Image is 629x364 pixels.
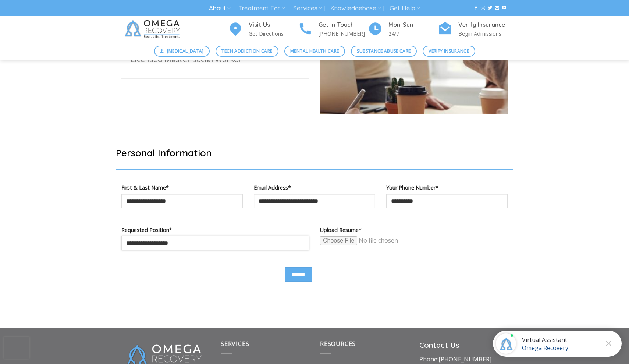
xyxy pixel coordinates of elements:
[121,16,186,42] img: Omega Recovery
[388,20,438,30] h4: Mon-Sun
[320,340,356,348] span: Resources
[249,20,298,30] h4: Visit Us
[298,20,368,38] a: Get In Touch [PHONE_NUMBER]
[330,1,381,15] a: Knowledgebase
[481,6,485,11] a: Follow on Instagram
[121,183,243,192] label: First & Last Name*
[357,47,411,54] span: Substance Abuse Care
[290,47,339,54] span: Mental Health Care
[423,46,475,57] a: Verify Insurance
[438,20,508,38] a: Verify Insurance Begin Admissions
[167,47,204,54] span: [MEDICAL_DATA]
[221,47,272,54] span: Tech Addiction Care
[438,355,491,363] a: [PHONE_NUMBER]
[458,29,508,38] p: Begin Admissions
[284,46,345,57] a: Mental Health Care
[121,226,309,234] label: Requested Position*
[221,340,249,348] span: Services
[320,226,508,234] label: Upload Resume*
[429,47,469,54] span: Verify Insurance
[351,46,417,57] a: Substance Abuse Care
[254,183,375,192] label: Email Address*
[228,20,298,38] a: Visit Us Get Directions
[502,6,506,11] a: Follow on YouTube
[388,29,438,38] p: 24/7
[474,6,478,11] a: Follow on Facebook
[209,1,231,15] a: About
[319,29,368,38] p: [PHONE_NUMBER]
[458,20,508,30] h4: Verify Insurance
[154,46,210,57] a: [MEDICAL_DATA]
[390,1,420,15] a: Get Help
[4,337,29,359] iframe: reCAPTCHA
[319,20,368,30] h4: Get In Touch
[239,1,285,15] a: Treatment For
[488,6,492,11] a: Follow on Twitter
[216,46,278,57] a: Tech Addiction Care
[495,6,499,11] a: Send us an email
[121,147,508,298] form: Contact form
[293,1,322,15] a: Services
[249,29,298,38] p: Get Directions
[116,147,513,159] h2: Personal Information
[419,340,459,350] strong: Contact Us
[386,183,508,192] label: Your Phone Number*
